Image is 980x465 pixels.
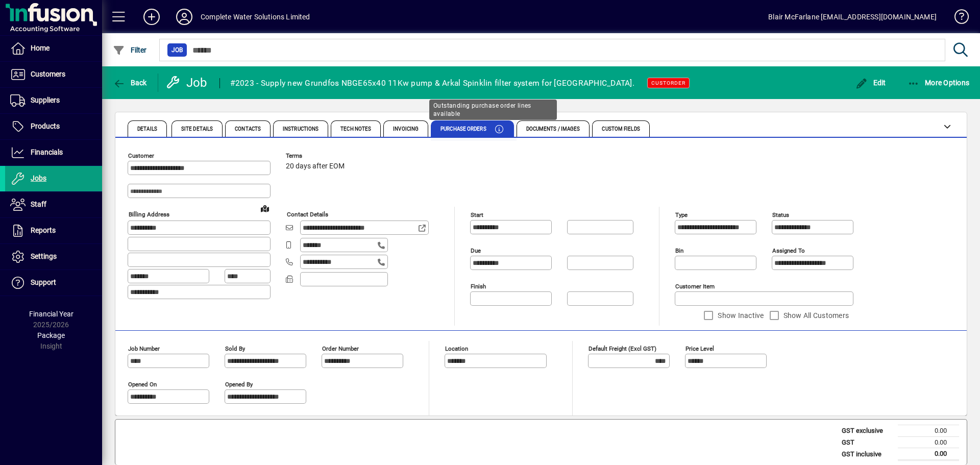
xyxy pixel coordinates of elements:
[37,331,65,339] span: Package
[137,127,157,132] span: Details
[31,148,63,156] span: Financials
[230,75,634,91] div: #2023 - Supply new Grundfos NBGE65x40 11Kw pump & Arkal Spinklin filter system for [GEOGRAPHIC_DA...
[168,8,201,26] button: Profile
[675,211,688,218] mat-label: Type
[5,244,102,270] a: Settings
[5,88,102,113] a: Suppliers
[31,44,50,52] span: Home
[5,192,102,217] a: Staff
[31,96,60,104] span: Suppliers
[102,74,158,92] app-page-header-button: Back
[257,200,273,216] a: View on map
[837,425,898,437] td: GST exclusive
[171,45,183,55] span: Job
[235,127,261,132] span: Contacts
[128,152,154,159] mat-label: Customer
[29,310,73,318] span: Financial Year
[445,345,468,352] mat-label: Location
[286,153,347,159] span: Terms
[128,381,157,388] mat-label: Opened On
[898,436,959,448] td: 0.00
[853,74,889,92] button: Edit
[429,100,557,120] div: Outstanding purchase order lines available
[286,162,345,170] span: 20 days after EOM
[283,127,318,132] span: Instructions
[31,252,57,260] span: Settings
[471,247,481,254] mat-label: Due
[181,127,213,132] span: Site Details
[471,283,486,290] mat-label: Finish
[685,345,714,352] mat-label: Price Level
[322,345,359,352] mat-label: Order number
[110,74,150,92] button: Back
[440,127,486,132] span: Purchase Orders
[31,70,65,78] span: Customers
[837,436,898,448] td: GST
[768,9,937,25] div: Blair McFarlane [EMAIL_ADDRESS][DOMAIN_NAME]
[31,200,46,208] span: Staff
[225,381,253,388] mat-label: Opened by
[113,46,147,54] span: Filter
[340,127,371,132] span: Tech Notes
[675,247,683,254] mat-label: Bin
[31,226,56,234] span: Reports
[5,140,102,165] a: Financials
[602,127,640,132] span: Custom Fields
[5,36,102,61] a: Home
[651,80,685,86] span: CUSTORDER
[166,75,209,91] div: Job
[675,283,715,290] mat-label: Customer Item
[589,345,656,352] mat-label: Default Freight (excl GST)
[31,122,60,130] span: Products
[393,127,419,132] span: Invoicing
[471,211,483,218] mat-label: Start
[5,270,102,296] a: Support
[855,79,886,87] span: Edit
[5,218,102,243] a: Reports
[31,278,56,286] span: Support
[5,62,102,87] a: Customers
[128,345,160,352] mat-label: Job number
[526,127,580,132] span: Documents / Images
[908,79,970,87] span: More Options
[905,74,972,92] button: More Options
[135,8,168,26] button: Add
[898,448,959,460] td: 0.00
[201,9,310,25] div: Complete Water Solutions Limited
[772,247,805,254] mat-label: Assigned to
[5,114,102,139] a: Products
[772,211,789,218] mat-label: Status
[947,2,967,35] a: Knowledge Base
[837,448,898,460] td: GST inclusive
[31,174,46,182] span: Jobs
[225,345,245,352] mat-label: Sold by
[113,79,147,87] span: Back
[898,425,959,437] td: 0.00
[110,41,150,59] button: Filter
